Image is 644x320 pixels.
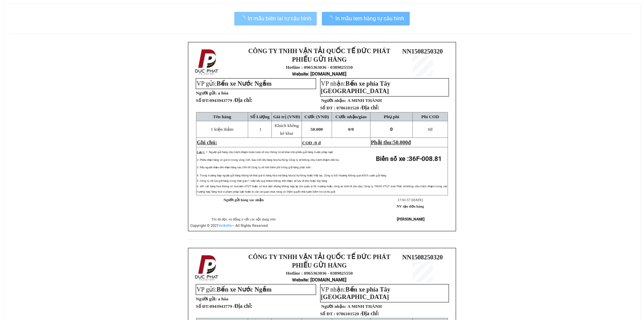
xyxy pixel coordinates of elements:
strong: Người gửi: [196,90,217,95]
span: Copyright © 2021 – All Rights Reserved [190,223,268,228]
strong: Người nhận: [321,304,346,309]
strong: PHIẾU GỬI HÀNG [292,56,347,63]
span: VP nhận: [321,80,390,94]
span: 4: Trong trường hợp người gửi hàng không kê khai giá trị hàng hóa mà hàng hóa bị hư hỏng hoặc thấ... [197,174,387,177]
span: Bến xe phía Tây [GEOGRAPHIC_DATA] [321,286,390,300]
span: 2: Phiếu nhận hàng có giá trị trong vòng 24h. Sau 24h nếu hàng hóa hư hỏng Công ty sẽ không chịu ... [197,158,339,162]
button: In mẫu biên lai tự cấu hình [234,12,317,25]
strong: NV tạo đơn hàng [397,205,424,208]
span: 0 [352,127,354,132]
span: Bến xe Nước Ngầm [217,286,272,293]
span: VP nhận: [321,286,390,300]
a: VeXeRe [219,223,232,228]
span: 0786101520 / [336,311,379,316]
span: 36F-008.81 [409,155,442,163]
span: loading [327,16,335,21]
span: 0943943779 / [210,304,253,309]
span: Phí COD [421,114,439,119]
span: Địa chỉ: [235,303,253,309]
strong: : [DOMAIN_NAME] [292,71,347,77]
span: 6: Đối với hàng hoá không có hoá đơn GTGT hoặc có hoá đơn nhưng không hợp lệ (do quản lý thị trườ... [197,185,447,193]
span: Cước nhận/giao [335,114,367,119]
span: 17:01:57 [DATE] [398,198,423,202]
strong: Người nhận: [321,98,346,103]
strong: [PERSON_NAME] [397,217,425,221]
span: NN1508250320 [402,254,443,261]
strong: PHIẾU GỬI HÀNG [292,262,347,269]
strong: Số ĐT : [320,311,335,316]
span: 0 [390,127,393,132]
span: Khách không kê khai [275,123,299,136]
span: đ [428,127,432,132]
span: Tên hàng [213,114,231,119]
span: Website [292,277,308,282]
span: In mẫu tem hàng tự cấu hình [335,14,404,23]
strong: Hotline : 0965363036 - 0389825550 [286,271,353,276]
span: 50.000 [310,127,323,132]
span: đ [408,140,411,145]
span: A MINH THÀNH [347,304,382,309]
span: loading [240,16,248,21]
span: 0786101520 / [336,105,379,110]
span: 0 [428,127,430,132]
span: Phải thu: [371,140,411,145]
span: Cước (VNĐ) [304,114,329,119]
span: 1: Người gửi hàng chịu trách nhiệm hoàn toàn về mọi thông tin kê khai trên phiếu gửi hàng trước p... [206,151,334,154]
span: Website [292,71,308,77]
img: logo [193,254,221,282]
span: NN1508250320 [402,48,443,55]
strong: CÔNG TY TNHH VẬN TẢI QUỐC TẾ ĐỨC PHÁT [248,253,390,260]
strong: : [DOMAIN_NAME] [292,277,347,282]
span: Bến xe phía Tây [GEOGRAPHIC_DATA] [321,80,390,94]
span: Ghi chú: [197,140,217,145]
span: 0/ [348,127,354,132]
span: Địa chỉ: [361,105,379,110]
span: In mẫu biên lai tự cấu hình [248,14,311,23]
span: Tôi đã đọc và đồng ý với các nội dung trên [212,217,276,221]
span: VP gửi: [196,80,271,87]
span: 5: Công ty chỉ lưu giữ hàng trong thời gian 1 tuần nếu quý khách không đến nhận, sẽ lưu về kho ho... [197,179,328,183]
span: 3: Nếu người nhận đến nhận hàng sau 24h thì Công ty sẽ tính thêm phí trông giữ hàng phát sinh. [197,166,311,169]
strong: Biển số xe : [376,155,442,163]
strong: CÔNG TY TNHH VẬN TẢI QUỐC TẾ ĐỨC PHÁT [248,47,390,55]
span: Địa chỉ: [235,97,253,103]
strong: Số ĐT: [196,98,252,103]
span: Phụ phí [384,114,399,119]
span: a hòa [218,296,229,301]
button: In mẫu tem hàng tự cấu hình [322,12,410,25]
span: 50.000 [393,140,408,145]
strong: Số ĐT: [196,304,252,309]
span: COD : [302,140,321,145]
span: 1 [259,127,262,132]
span: Giá trị (VNĐ) [273,114,300,119]
span: a hòa [218,90,229,95]
strong: Số ĐT : [320,105,335,110]
span: 0 đ [315,140,320,145]
span: 1 kiện thảm [211,127,234,132]
span: Lưu ý: [197,151,205,154]
strong: Người gửi hàng xác nhận [223,198,264,202]
strong: Hotline : 0965363036 - 0389825550 [286,65,353,70]
img: logo [193,48,221,76]
span: Số Lượng [250,114,270,119]
strong: Người gửi: [196,296,217,301]
span: Địa chỉ: [361,311,379,316]
span: Bến xe Nước Ngầm [217,80,272,87]
span: A MINH THÀNH [347,98,382,103]
span: VP gửi: [196,286,271,293]
span: 0943943779 / [210,98,253,103]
